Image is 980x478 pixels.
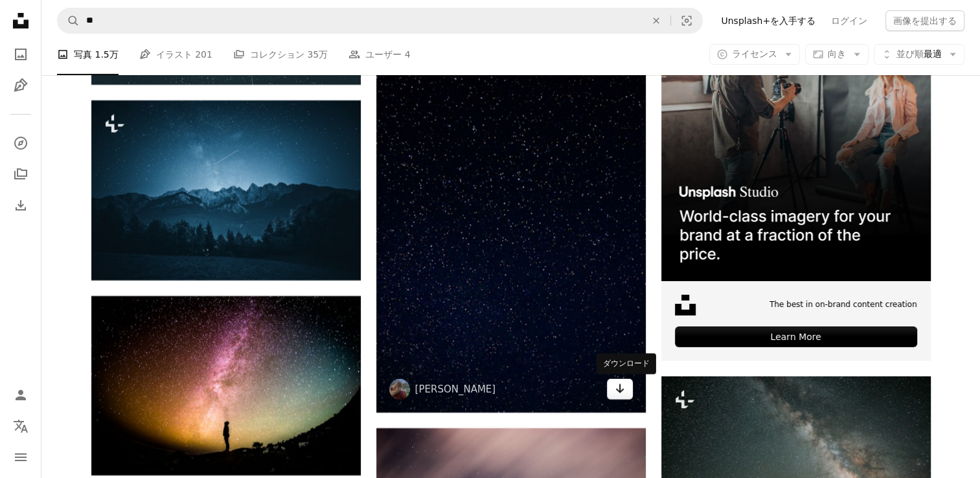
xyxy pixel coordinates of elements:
[415,383,496,396] a: [PERSON_NAME]
[91,184,361,196] a: 星と山脈を背景にした夜空
[642,8,670,33] button: 全てクリア
[57,8,703,34] form: サイト内でビジュアルを探す
[661,12,931,361] a: The best in on-brand content creationLearn More
[8,192,34,218] a: ダウンロード履歴
[307,47,328,62] span: 35万
[732,49,777,59] span: ライセンス
[828,49,846,59] span: 向き
[805,44,869,65] button: 向き
[874,44,964,65] button: 並び順最適
[195,47,212,62] span: 201
[389,379,410,400] img: Melanie Weidmannのプロフィールを見る
[896,49,924,59] span: 並び順
[896,48,942,61] span: 最適
[661,12,931,281] img: file-1715651741414-859baba4300dimage
[233,34,328,75] a: コレクション 35万
[885,10,964,31] button: 画像を提出する
[348,34,410,75] a: ユーザー 4
[8,382,34,408] a: ログイン / 登録する
[376,8,646,413] img: 空に浮かぶ黒と白の星
[8,8,34,36] a: ホーム — Unsplash
[405,47,411,62] span: 4
[607,379,633,400] a: ダウンロード
[8,444,34,470] button: メニュー
[713,10,823,31] a: Unsplash+を入手する
[823,10,875,31] a: ログイン
[709,44,800,65] button: ライセンス
[139,34,212,75] a: イラスト 201
[91,380,361,391] a: silhouette photography of person
[597,354,656,374] div: ダウンロード
[675,295,696,315] img: file-1631678316303-ed18b8b5cb9cimage
[8,73,34,98] a: イラスト
[8,41,34,67] a: 写真
[671,8,702,33] button: ビジュアル検索
[8,413,34,439] button: 言語
[91,100,361,280] img: 星と山脈を背景にした夜空
[58,8,80,33] button: Unsplashで検索する
[8,130,34,156] a: 探す
[675,326,917,347] div: Learn More
[91,296,361,475] img: silhouette photography of person
[376,205,646,216] a: 空に浮かぶ黒と白の星
[769,299,917,310] span: The best in on-brand content creation
[661,460,931,472] a: 夜空は山の上の星でいっぱいです
[8,161,34,187] a: コレクション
